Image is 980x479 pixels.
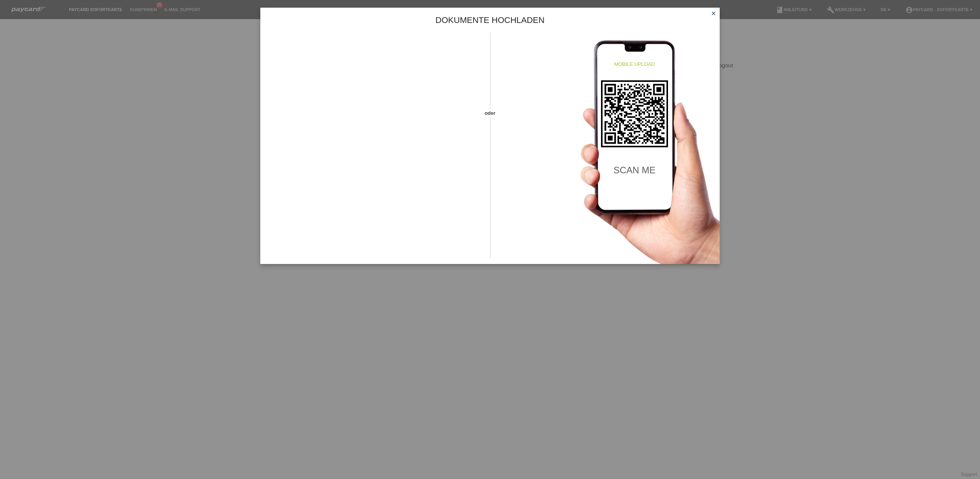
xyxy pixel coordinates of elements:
[260,15,720,25] h1: Dokumente hochladen
[709,10,719,18] a: close
[477,109,503,117] span: oder
[272,52,477,243] iframe: Upload
[601,61,668,67] h4: mobile upload
[601,166,668,178] h2: scan me
[710,10,717,16] i: close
